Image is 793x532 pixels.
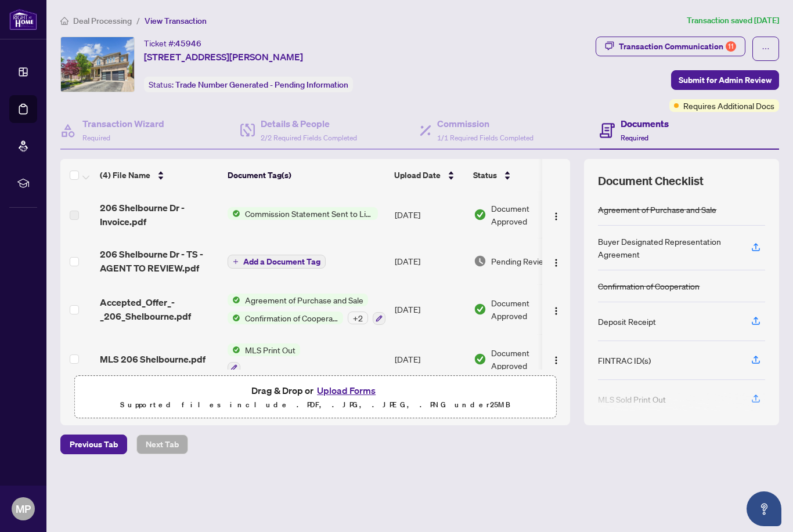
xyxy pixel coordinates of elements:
h4: Transaction Wizard [82,117,164,131]
th: Document Tag(s) [223,159,390,191]
img: Logo [552,212,561,221]
th: Status [468,159,567,191]
th: Upload Date [390,159,468,191]
span: Deal Processing [73,16,132,26]
span: [STREET_ADDRESS][PERSON_NAME] [144,50,303,64]
span: Add a Document Tag [243,258,320,266]
button: Open asap [747,491,781,526]
div: FINTRAC ID(s) [598,354,651,367]
td: [DATE] [390,284,469,334]
div: Ticket #: [144,37,201,50]
div: Agreement of Purchase and Sale [598,203,716,216]
button: Logo [547,252,565,270]
span: 2/2 Required Fields Completed [261,133,357,142]
img: IMG-N12302284_1.jpg [61,37,134,92]
span: Requires Additional Docs [683,99,774,112]
span: 1/1 Required Fields Completed [437,133,534,142]
span: Pending Review [491,255,549,267]
span: Required [621,133,648,142]
span: Required [82,133,110,142]
span: Document Checklist [598,173,704,189]
div: Buyer Designated Representation Agreement [598,235,737,260]
span: (4) File Name [100,169,150,182]
div: Transaction Communication [619,37,736,56]
span: Commission Statement Sent to Listing Brokerage [240,207,378,220]
img: Status Icon [228,207,240,220]
div: Confirmation of Cooperation [598,280,700,292]
button: Submit for Admin Review [671,70,779,90]
span: Document Approved [491,346,563,372]
img: Document Status [474,303,486,316]
img: Document Status [474,255,486,267]
img: Logo [552,356,561,365]
button: Previous Tab [60,435,127,454]
span: Agreement of Purchase and Sale [240,294,368,306]
img: Status Icon [228,343,240,356]
button: Add a Document Tag [228,255,326,269]
div: 11 [726,41,736,52]
button: Status IconAgreement of Purchase and SaleStatus IconConfirmation of Cooperation+2 [228,294,385,325]
img: Status Icon [228,312,240,324]
td: [DATE] [390,238,469,284]
span: Trade Number Generated - Pending Information [175,79,348,90]
button: Logo [547,300,565,319]
button: Status IconMLS Print Out [228,343,300,375]
span: Submit for Admin Review [679,71,772,89]
span: 206 Shelbourne Dr - TS - AGENT TO REVIEW.pdf [100,247,218,275]
span: Previous Tab [70,435,118,454]
span: plus [233,259,239,265]
span: 206 Shelbourne Dr - Invoice.pdf [100,201,218,229]
div: Status: [144,77,353,92]
img: Logo [552,306,561,316]
img: logo [9,9,37,30]
img: Document Status [474,208,486,221]
h4: Details & People [261,117,357,131]
span: 45946 [175,38,201,49]
th: (4) File Name [95,159,223,191]
div: + 2 [348,312,368,324]
span: MP [16,501,31,517]
button: Logo [547,350,565,368]
span: home [60,17,69,25]
span: Drag & Drop orUpload FormsSupported files include .PDF, .JPG, .JPEG, .PNG under25MB [75,376,556,419]
span: Document Approved [491,202,563,227]
span: Accepted_Offer_-_206_Shelbourne.pdf [100,295,218,323]
button: Transaction Communication11 [596,37,745,56]
span: ellipsis [762,45,770,53]
span: View Transaction [145,16,207,26]
img: Document Status [474,353,486,365]
td: [DATE] [390,334,469,384]
img: Logo [552,258,561,267]
span: MLS Print Out [240,343,300,356]
h4: Documents [621,117,669,131]
td: [DATE] [390,191,469,238]
div: Deposit Receipt [598,315,656,328]
img: Status Icon [228,294,240,306]
span: Status [473,169,497,182]
span: Document Approved [491,296,563,322]
article: Transaction saved [DATE] [687,14,779,27]
li: / [136,14,140,27]
button: Upload Forms [313,383,379,398]
span: Upload Date [394,169,441,182]
button: Logo [547,205,565,224]
span: MLS 206 Shelbourne.pdf [100,352,206,366]
button: Add a Document Tag [228,254,326,269]
span: Drag & Drop or [251,383,379,398]
p: Supported files include .PDF, .JPG, .JPEG, .PNG under 25 MB [82,398,549,412]
button: Status IconCommission Statement Sent to Listing Brokerage [228,207,378,220]
span: Confirmation of Cooperation [240,312,343,324]
h4: Commission [437,117,534,131]
button: Next Tab [136,435,188,454]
